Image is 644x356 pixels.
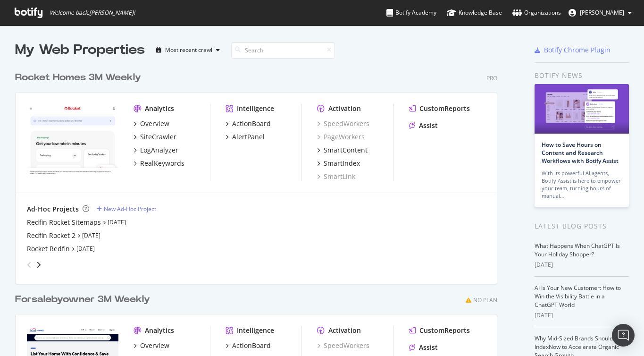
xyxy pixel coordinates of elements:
div: LogAnalyzer [140,145,178,155]
a: LogAnalyzer [134,145,178,155]
a: SmartIndex [317,159,360,168]
div: Rocket Homes 3M Weekly [15,71,141,85]
div: Overview [140,341,169,350]
a: PageWorkers [317,132,365,142]
a: SiteCrawler [134,132,176,142]
div: SmartIndex [324,159,360,168]
div: Forsalebyowner 3M Weekly [15,293,150,306]
a: CustomReports [409,326,470,335]
img: How to Save Hours on Content and Research Workflows with Botify Assist [535,84,629,134]
a: Botify Chrome Plugin [535,45,611,55]
a: AI Is Your New Customer: How to Win the Visibility Battle in a ChatGPT World [535,284,621,309]
div: Open Intercom Messenger [612,324,635,347]
a: Overview [134,119,169,128]
a: Redfin Rocket Sitemaps [27,218,101,227]
a: AlertPanel [226,132,265,142]
div: Analytics [145,104,174,113]
div: Botify news [535,70,629,81]
a: [DATE] [108,218,126,226]
span: Welcome back, [PERSON_NAME] ! [50,9,135,17]
a: RealKeywords [134,159,184,168]
div: Knowledge Base [447,8,502,17]
button: [PERSON_NAME] [561,5,639,20]
div: SiteCrawler [140,132,176,142]
div: AlertPanel [232,132,265,142]
div: With its powerful AI agents, Botify Assist is here to empower your team, turning hours of manual… [542,170,622,200]
div: Ad-Hoc Projects [27,204,79,214]
div: Latest Blog Posts [535,221,629,231]
a: SmartLink [317,172,355,181]
a: What Happens When ChatGPT Is Your Holiday Shopper? [535,242,620,258]
div: Intelligence [237,104,274,113]
div: Pro [486,74,497,82]
div: Assist [419,121,438,130]
div: Activation [328,104,361,113]
div: Botify Chrome Plugin [544,45,611,55]
a: ActionBoard [226,341,271,350]
img: www.rocket.com [27,104,118,178]
a: SpeedWorkers [317,341,369,350]
div: SmartContent [324,145,368,155]
a: Rocket Homes 3M Weekly [15,71,145,85]
div: angle-right [35,260,42,270]
a: Redfin Rocket 2 [27,231,75,240]
a: Overview [134,341,169,350]
div: Activation [328,326,361,335]
a: How to Save Hours on Content and Research Workflows with Botify Assist [542,141,619,165]
input: Search [231,42,335,59]
div: No Plan [473,296,497,304]
a: Rocket Redfin [27,244,70,254]
a: New Ad-Hoc Project [97,205,156,213]
a: SmartContent [317,145,368,155]
div: Most recent crawl [165,47,212,53]
div: Assist [419,343,438,352]
div: RealKeywords [140,159,184,168]
div: ActionBoard [232,341,271,350]
div: Overview [140,119,169,128]
a: Forsalebyowner 3M Weekly [15,293,154,306]
div: My Web Properties [15,41,145,59]
div: CustomReports [419,326,470,335]
div: angle-left [23,257,35,272]
a: [DATE] [76,245,95,253]
div: Intelligence [237,326,274,335]
div: [DATE] [535,311,629,320]
a: ActionBoard [226,119,271,128]
button: Most recent crawl [152,42,224,58]
a: SpeedWorkers [317,119,369,128]
div: [DATE] [535,261,629,269]
a: Assist [409,343,438,352]
div: New Ad-Hoc Project [104,205,156,213]
a: CustomReports [409,104,470,113]
div: CustomReports [419,104,470,113]
div: ActionBoard [232,119,271,128]
div: Botify Academy [386,8,436,17]
div: Organizations [512,8,561,17]
span: David Britton [580,8,624,17]
a: [DATE] [82,231,100,239]
div: Analytics [145,326,174,335]
a: Assist [409,121,438,130]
